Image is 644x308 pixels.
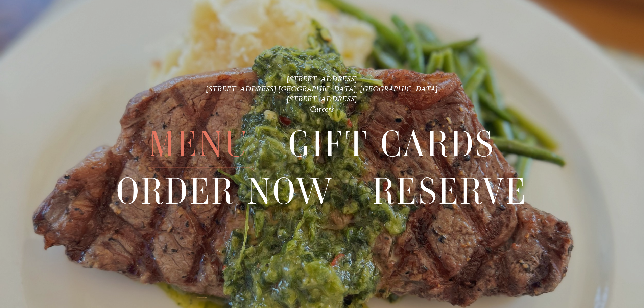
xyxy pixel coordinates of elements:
[288,121,495,167] a: Gift Cards
[149,121,249,167] a: Menu
[287,74,357,84] a: [STREET_ADDRESS]
[373,168,528,214] a: Reserve
[116,168,334,214] a: Order Now
[206,84,438,93] a: [STREET_ADDRESS] [GEOGRAPHIC_DATA], [GEOGRAPHIC_DATA]
[287,94,357,103] a: [STREET_ADDRESS]
[310,104,334,114] a: Careers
